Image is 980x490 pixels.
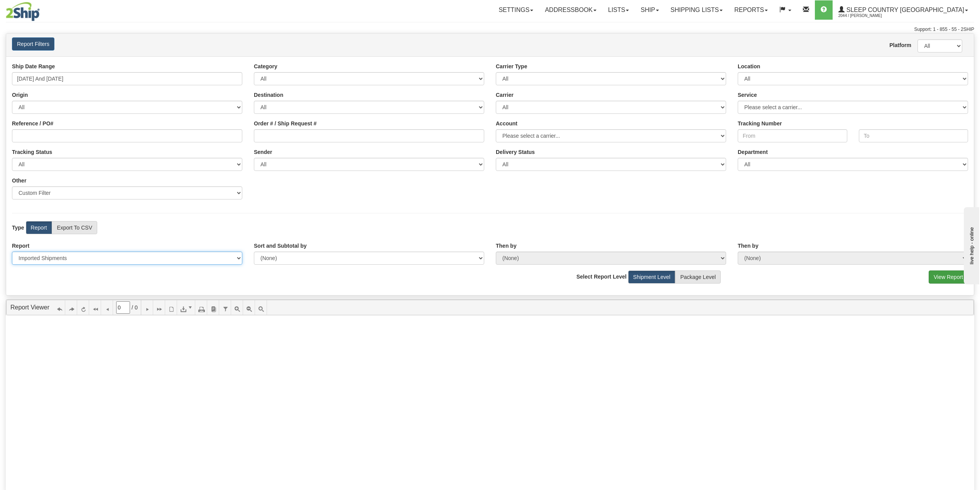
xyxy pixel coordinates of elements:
iframe: chat widget [962,206,979,284]
label: Sender [254,148,272,156]
label: Carrier [496,91,514,99]
label: Category [254,63,277,70]
label: Location [738,63,760,70]
label: Other [12,177,26,184]
label: Package Level [675,270,721,284]
label: Service [738,91,757,99]
label: Export To CSV [52,221,97,234]
div: live help - online [6,7,71,12]
label: Tracking Number [738,120,782,127]
select: Please ensure data set in report has been RECENTLY tracked from your Shipment History [496,158,726,171]
label: Department [738,148,768,156]
img: logo2044.jpg [6,2,40,21]
input: From [738,129,847,142]
label: Tracking Status [12,148,52,156]
span: 2044 / [PERSON_NAME] [838,12,896,20]
button: View Report [929,270,968,284]
a: Ship [635,0,664,20]
label: Then by [738,242,759,250]
div: Support: 1 - 855 - 55 - 2SHIP [6,26,974,33]
a: Sleep Country [GEOGRAPHIC_DATA] 2044 / [PERSON_NAME] [833,0,974,20]
a: Reports [728,0,774,20]
label: Account [496,120,517,127]
label: Shipment Level [628,270,676,284]
a: Report Viewer [10,304,49,311]
label: Select Report Level [576,273,627,280]
label: Report [12,242,29,250]
input: To [859,129,968,142]
label: Destination [254,91,283,99]
label: Please ensure data set in report has been RECENTLY tracked from your Shipment History [496,148,535,156]
label: Platform [889,41,906,49]
label: Ship Date Range [12,63,55,70]
label: Carrier Type [496,63,527,70]
label: Origin [12,91,28,99]
a: Lists [602,0,635,20]
a: Shipping lists [665,0,728,20]
button: Report Filters [12,37,54,51]
span: / [132,304,133,311]
a: Settings [493,0,539,20]
span: Sleep Country [GEOGRAPHIC_DATA] [845,7,964,13]
label: Type [12,224,24,231]
label: Order # / Ship Request # [254,120,317,127]
label: Report [26,221,52,234]
label: Sort and Subtotal by [254,242,307,250]
label: Then by [496,242,517,250]
label: Reference / PO# [12,120,53,127]
a: Addressbook [539,0,602,20]
span: 0 [135,304,138,311]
